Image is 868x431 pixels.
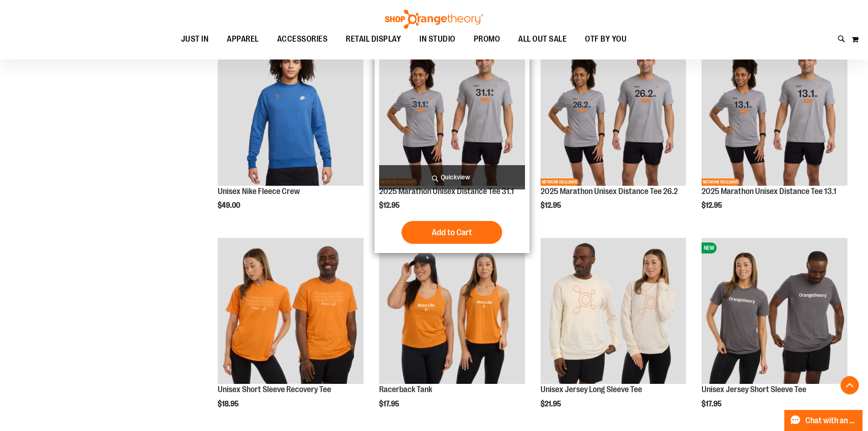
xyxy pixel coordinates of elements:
span: NEW [702,242,717,253]
span: $12.95 [702,201,723,210]
span: ALL OUT SALE [518,29,567,49]
span: Chat with an Expert [805,416,857,425]
a: Unisex Jersey Long Sleeve Tee [541,385,642,394]
span: NETWORK EXCLUSIVE [702,178,739,186]
button: Back To Top [841,376,859,394]
span: ACCESSORIES [277,29,328,49]
div: product [536,35,691,233]
img: Unisex Nike Fleece Crew [218,40,364,186]
a: 2025 Marathon Unisex Distance Tee 13.1NEWNETWORK EXCLUSIVE [702,40,847,187]
span: $18.95 [218,400,240,408]
button: Chat with an Expert [784,410,863,431]
span: Add to Cart [432,227,472,237]
span: $17.95 [379,400,401,408]
img: 2025 Marathon Unisex Distance Tee 31.1 [379,40,525,186]
div: product [213,233,368,431]
span: $12.95 [541,201,563,210]
a: Unisex Jersey Long Sleeve Tee [541,238,686,385]
span: $21.95 [541,400,563,408]
img: 2025 Marathon Unisex Distance Tee 13.1 [702,40,847,186]
a: Unisex Jersey Short Sleeve Tee [702,385,806,394]
div: product [213,35,368,233]
a: Racerback Tank [379,238,525,385]
a: 2025 Marathon Unisex Distance Tee 13.1 [702,187,836,196]
span: OTF BY YOU [585,29,627,49]
a: Unisex Nike Fleece Crew [218,187,300,196]
span: $17.95 [702,400,723,408]
img: Unisex Jersey Short Sleeve Tee [702,238,847,384]
span: $12.95 [379,201,401,210]
span: PROMO [474,29,500,49]
a: 2025 Marathon Unisex Distance Tee 31.1NEWNETWORK EXCLUSIVE [379,40,525,187]
a: Unisex Nike Fleece CrewNEW [218,40,364,187]
span: APPAREL [227,29,259,49]
div: product [697,233,852,431]
span: $49.00 [218,201,241,210]
span: JUST IN [181,29,209,49]
div: product [697,35,852,233]
div: product [375,233,530,431]
a: 2025 Marathon Unisex Distance Tee 31.1 [379,187,514,196]
img: Racerback Tank [379,238,525,384]
img: 2025 Marathon Unisex Distance Tee 26.2 [541,40,686,186]
img: Unisex Jersey Long Sleeve Tee [541,238,686,384]
a: 2025 Marathon Unisex Distance Tee 26.2 [541,187,678,196]
span: IN STUDIO [419,29,455,49]
div: product [375,35,530,253]
div: product [536,233,691,431]
span: NETWORK EXCLUSIVE [541,178,579,186]
img: Shop Orangetheory [384,10,484,29]
a: Quickview [379,165,525,189]
a: 2025 Marathon Unisex Distance Tee 26.2NEWNETWORK EXCLUSIVE [541,40,686,187]
span: RETAIL DISPLAY [346,29,401,49]
a: Unisex Jersey Short Sleeve TeeNEW [702,238,847,385]
a: Unisex Short Sleeve Recovery Tee [218,238,364,385]
a: Unisex Short Sleeve Recovery Tee [218,385,331,394]
button: Add to Cart [402,221,502,244]
a: Racerback Tank [379,385,432,394]
img: Unisex Short Sleeve Recovery Tee [218,238,364,384]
